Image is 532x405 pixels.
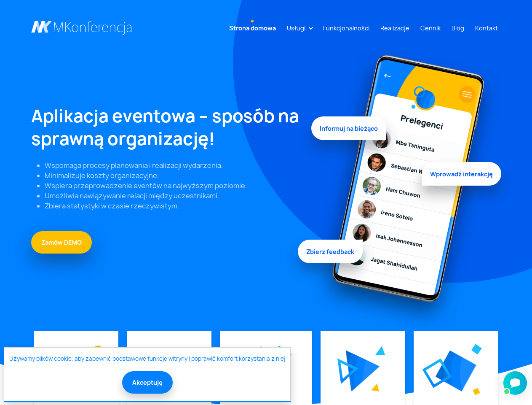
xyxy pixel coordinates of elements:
[311,47,501,331] img: Graficzny element strony
[503,371,527,395] iframe: Smartsupp widget button
[45,170,301,181] li: Minimalizuje koszty organizacyjne.
[122,371,173,394] button: Akceptuję
[45,191,301,201] li: Umożliwia nawiązywanie relacji między uczestnikami.
[226,20,279,36] a: Strona domowa
[45,201,301,211] li: Zbiera statystyki w czasie rzeczywistym.
[45,160,301,170] li: Wspomaga procesy planowania i realizacji wydarzenia.
[275,346,292,361] img: Graficzny element strony
[320,20,373,36] a: Funkcjonalności
[337,358,358,384] img: Graficzny element strony
[283,20,309,36] a: Usługi
[436,351,476,391] img: Graficzny element strony
[471,344,482,355] img: Graficzny element strony
[377,20,413,36] a: Realizacje
[298,238,363,261] span: Zbierz feedback
[375,346,385,355] img: Graficzny element strony
[31,105,301,150] h1: Aplikacja eventowa – sposób na sprawną organizację!
[422,160,501,184] span: Wprowadź interakcję
[472,20,501,36] a: Kontakt
[311,119,386,143] span: Informuj na bieżąco
[93,346,103,356] img: Graficzny element strony
[422,358,452,388] img: Graficzny element strony
[31,231,92,254] a: Zamów DEMO
[45,181,301,191] li: Wspiera przeprowadzenie eventów na najwyższym poziomie.
[346,350,380,391] img: Graficzny element strony
[448,20,468,36] a: Blog
[417,20,444,36] a: Cennik
[473,388,480,395] img: Graficzny element strony
[9,355,285,363] a: Używamy plików cookie, aby zapewnić podstawowe funkcje witryny i poprawić komfort korzystania z niej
